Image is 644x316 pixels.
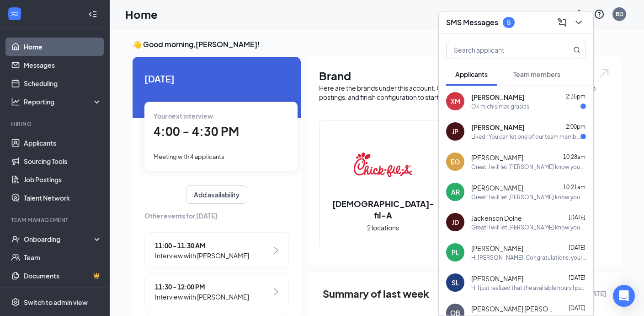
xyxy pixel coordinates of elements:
h3: 👋 Good morning, [PERSON_NAME] ! [133,39,621,49]
span: [DATE] [569,244,585,251]
button: ChevronDown [571,15,586,30]
a: Job Postings [24,170,102,189]
div: Ok michisimas grasias [471,103,529,110]
span: [PERSON_NAME] [471,93,524,102]
div: EO [451,157,460,166]
div: Switch to admin view [24,298,88,307]
a: Messages [24,56,102,74]
div: PL [452,248,459,257]
span: [DATE] [144,71,289,86]
div: XM [451,97,460,106]
div: Onboarding [24,234,94,244]
div: JD [452,218,459,227]
div: Hi [PERSON_NAME]. Congratulations, your onsite interview with [DEMOGRAPHIC_DATA]-fil-A for Front ... [471,254,586,262]
div: SL [452,278,459,287]
span: Other events for [DATE] [144,211,289,221]
a: Talent Network [24,189,102,207]
div: Hiring [11,120,100,128]
div: 5 [507,18,511,26]
span: 2:35pm [566,93,585,100]
svg: Analysis [11,97,20,106]
h3: SMS Messages [446,17,498,27]
img: Chick-fil-A [354,136,412,194]
span: Meeting with 4 applicants [154,153,224,160]
span: Jackenson Dolne [471,213,522,223]
div: Team Management [11,216,100,224]
span: [PERSON_NAME] [471,274,523,283]
img: open.6027fd2a22e1237b5b06.svg [598,68,610,78]
span: 2:00pm [566,123,585,130]
span: [PERSON_NAME] [471,153,523,162]
svg: Settings [11,298,20,307]
div: JP [452,127,458,136]
span: [PERSON_NAME] [471,244,523,253]
a: Applicants [24,134,102,152]
svg: MagnifyingGlass [573,46,580,54]
span: [DATE] [569,274,585,281]
span: 10:21am [563,184,585,191]
span: Team members [513,70,560,78]
div: Liked “You can let one of our team members on front counter know you are there for a meeting with... [471,133,580,141]
div: Hi I just realized that the available hours I put are actually unavailable for me, can I change i... [471,284,586,292]
svg: Collapse [88,10,97,19]
span: [DATE] [569,305,585,311]
h1: Brand [319,68,610,83]
span: Interview with [PERSON_NAME] [155,251,249,261]
div: Reporting [24,97,102,106]
span: Summary of last week [323,286,429,302]
span: Your next interview [154,112,213,120]
span: 2 locations [367,223,399,233]
input: Search applicant [447,41,555,59]
button: Add availability [186,185,247,204]
div: Great! I will let [PERSON_NAME] know you confirmed. Thank you! [471,193,586,201]
div: Open Intercom Messenger [613,285,635,307]
span: 10:28am [563,153,585,160]
svg: Notifications [574,9,585,20]
div: AR [451,187,460,196]
h1: Home [125,6,158,22]
span: [PERSON_NAME] [471,123,524,132]
svg: ComposeMessage [557,17,568,28]
a: SurveysCrown [24,285,102,303]
button: ComposeMessage [555,15,569,30]
a: Home [24,38,102,56]
span: [DATE] [569,214,585,221]
svg: ChevronDown [573,17,584,28]
svg: QuestionInfo [594,9,605,20]
span: Interview with [PERSON_NAME] [155,292,249,302]
div: BD [616,10,623,18]
span: Applicants [455,70,488,78]
div: Great, I will let [PERSON_NAME] know you confirmed. Thank you! [471,163,586,171]
span: [PERSON_NAME] [471,183,523,192]
a: DocumentsCrown [24,267,102,285]
a: Team [24,248,102,267]
span: [PERSON_NAME] [PERSON_NAME] [471,304,554,313]
svg: WorkstreamLogo [10,9,19,18]
a: Sourcing Tools [24,152,102,170]
svg: UserCheck [11,234,20,244]
span: 11:30 - 12:00 PM [155,282,249,292]
h2: [DEMOGRAPHIC_DATA]-fil-A [319,198,447,221]
a: Scheduling [24,74,102,93]
span: 4:00 - 4:30 PM [154,124,239,139]
span: 11:00 - 11:30 AM [155,240,249,251]
div: Great! I will let [PERSON_NAME] know you confirmed. Thank you! [471,223,586,231]
div: Here are the brands under this account. Click into a brand to see your locations, managers, job p... [319,83,610,102]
